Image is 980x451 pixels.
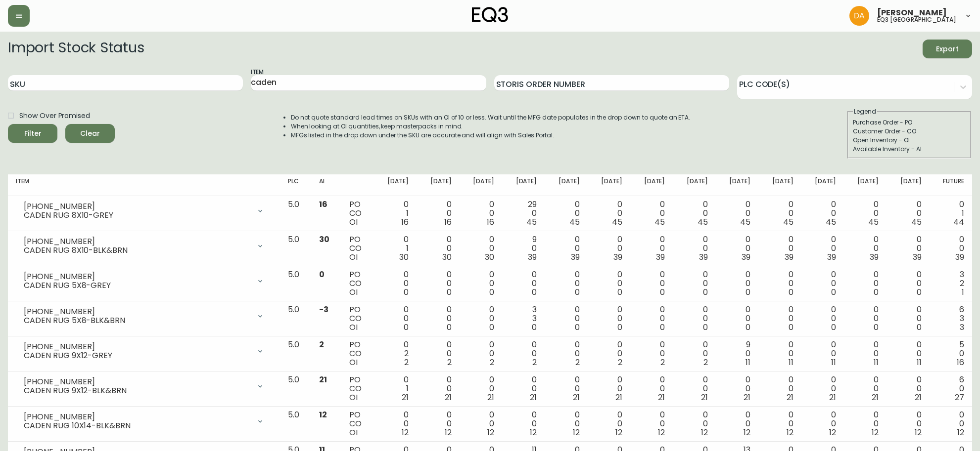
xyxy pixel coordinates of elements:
[872,427,879,438] span: 12
[319,234,329,245] span: 30
[424,340,451,367] div: 0 0
[319,269,325,280] span: 0
[280,196,311,231] td: 5.0
[937,305,964,332] div: 6 3
[656,251,665,263] span: 39
[681,305,707,332] div: 0 0
[382,375,409,402] div: 0 1
[617,322,622,333] span: 0
[280,407,311,442] td: 5.0
[349,340,366,367] div: PO CO
[638,375,665,402] div: 0 0
[553,375,579,402] div: 0 0
[444,216,452,228] span: 16
[467,340,494,367] div: 0 0
[319,199,327,210] span: 16
[852,340,879,367] div: 0 0
[291,131,691,140] li: MFGs listed in the drop down under the SKU are accurate and will align with Sales Portal.
[528,251,537,263] span: 39
[382,410,409,437] div: 0 0
[19,111,90,121] span: Show Over Promised
[724,340,750,367] div: 9 0
[744,392,750,403] span: 21
[467,270,494,297] div: 0 0
[874,357,879,368] span: 11
[826,216,836,228] span: 45
[829,392,836,403] span: 21
[510,270,537,297] div: 0 0
[8,40,144,58] h2: Import Stock Status
[681,340,707,367] div: 0 0
[766,235,793,262] div: 0 0
[868,216,879,228] span: 45
[660,357,665,368] span: 2
[960,322,964,333] span: 3
[424,200,451,227] div: 0 0
[510,200,537,227] div: 29 0
[831,322,836,333] span: 0
[724,235,750,262] div: 0 0
[923,40,972,58] button: Export
[487,427,494,438] span: 12
[596,305,622,332] div: 0 0
[404,287,409,298] span: 0
[530,392,537,403] span: 21
[349,200,366,227] div: PO CO
[349,375,366,402] div: PO CO
[809,305,836,332] div: 0 0
[638,410,665,437] div: 0 0
[569,216,580,228] span: 45
[852,200,879,227] div: 0 0
[917,357,922,368] span: 11
[349,410,366,437] div: PO CO
[915,392,922,403] span: 21
[472,7,509,23] img: logo
[8,174,280,196] th: Item
[24,246,250,255] div: CADEN RUG 8X10-BLK&BRN
[349,251,358,263] span: OI
[809,340,836,367] div: 0 0
[746,322,750,333] span: 0
[319,339,324,350] span: 2
[467,410,494,437] div: 0 0
[638,340,665,367] div: 0 0
[787,427,793,438] span: 12
[596,375,622,402] div: 0 0
[829,427,836,438] span: 12
[24,421,250,430] div: CADEN RUG 10X14-BLK&BRN
[746,287,750,298] span: 0
[699,251,708,263] span: 39
[853,145,966,154] div: Available Inventory - AI
[349,270,366,297] div: PO CO
[789,287,793,298] span: 0
[445,427,452,438] span: 12
[744,427,750,438] span: 12
[613,251,622,263] span: 39
[937,270,964,297] div: 3 2
[894,375,921,402] div: 0 0
[931,43,964,55] span: Export
[701,427,708,438] span: 12
[681,375,707,402] div: 0 0
[467,200,494,227] div: 0 0
[930,174,972,196] th: Future
[681,200,707,227] div: 0 0
[913,251,922,263] span: 39
[894,200,921,227] div: 0 0
[382,235,409,262] div: 0 1
[553,410,579,437] div: 0 0
[571,251,580,263] span: 39
[280,371,311,407] td: 5.0
[382,200,409,227] div: 0 1
[658,427,665,438] span: 12
[319,304,328,315] span: -3
[489,322,494,333] span: 0
[783,216,793,228] span: 45
[746,357,750,368] span: 11
[872,392,879,403] span: 21
[532,287,537,298] span: 0
[894,410,921,437] div: 0 0
[291,113,691,122] li: Do not quote standard lead times on SKUs with an OI of 10 or less. Wait until the MFG date popula...
[319,409,327,420] span: 12
[487,392,494,403] span: 21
